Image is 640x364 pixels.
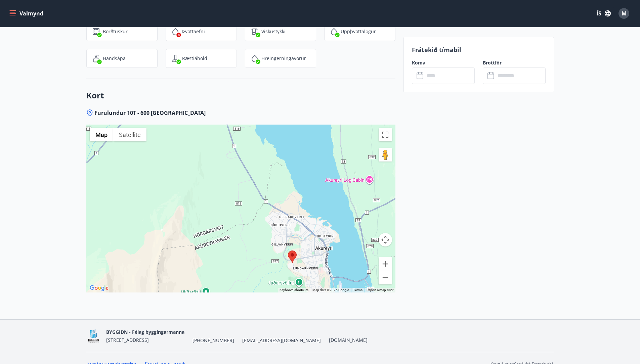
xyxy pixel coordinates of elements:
button: Show street map [90,128,113,141]
p: Þvottaefni [182,28,205,35]
span: [STREET_ADDRESS] [106,337,149,343]
button: menu [8,7,46,19]
img: Google [88,284,110,292]
button: Toggle fullscreen view [379,128,392,141]
p: Ræstiáhöld [182,55,207,62]
span: [PHONE_NUMBER] [193,337,234,344]
a: Report a map error [367,288,393,292]
button: Drag Pegman onto the map to open Street View [379,148,392,162]
label: Brottför [483,59,546,66]
button: Keyboard shortcuts [280,288,308,292]
img: PMt15zlZL5WN7A8x0Tvk8jOMlfrCEhCcZ99roZt4.svg [171,28,179,36]
button: Zoom in [379,257,392,271]
label: Koma [412,59,475,66]
a: [DOMAIN_NAME] [329,337,368,343]
span: [EMAIL_ADDRESS][DOMAIN_NAME] [242,337,321,344]
button: ÍS [593,7,614,19]
button: Zoom out [379,271,392,284]
img: 96TlfpxwFVHR6UM9o3HrTVSiAREwRYtsizir1BR0.svg [92,54,100,62]
img: IEMZxl2UAX2uiPqnGqR2ECYTbkBjM7IGMvKNT7zJ.svg [251,54,259,62]
h3: Kort [86,90,395,101]
a: Terms (opens in new tab) [353,288,362,292]
span: Furulundur 10T - 600 [GEOGRAPHIC_DATA] [94,109,206,117]
img: FQTGzxj9jDlMaBqrp2yyjtzD4OHIbgqFuIf1EfZm.svg [92,28,100,36]
p: Frátekið tímabil [412,45,546,54]
img: y5Bi4hK1jQC9cBVbXcWRSDyXCR2Ut8Z2VPlYjj17.svg [330,28,338,36]
p: Hreingerningavörur [261,55,306,62]
img: saOQRUK9k0plC04d75OSnkMeCb4WtbSIwuaOqe9o.svg [171,54,179,62]
button: M [616,5,632,21]
span: Map data ©2025 Google [312,288,349,292]
span: M [622,10,627,17]
button: Show satellite imagery [113,128,146,141]
p: Handsápa [103,55,126,62]
span: BYGGIÐN - Félag byggingarmanna [106,329,184,335]
p: Borðtuskur [103,28,128,35]
a: Open this area in Google Maps (opens a new window) [88,284,110,292]
p: Uppþvottalögur [341,28,376,35]
button: Map camera controls [379,233,392,246]
p: Viskustykki [261,28,286,35]
img: BKlGVmlTW1Qrz68WFGMFQUcXHWdQd7yePWMkvn3i.png [86,329,101,343]
img: tIVzTFYizac3SNjIS52qBBKOADnNn3qEFySneclv.svg [251,28,259,36]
